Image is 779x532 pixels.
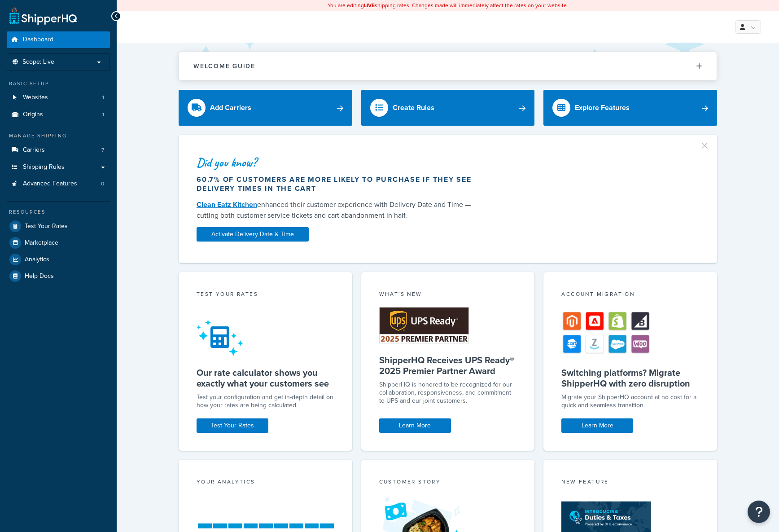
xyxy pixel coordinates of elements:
[25,273,54,280] span: Help Docs
[23,163,65,171] span: Shipping Rules
[197,290,334,300] div: Test your rates
[193,63,255,70] h2: Welcome Guide
[7,268,110,284] a: Help Docs
[197,418,268,433] a: Test Your Rates
[561,393,699,409] div: Migrate your ShipperHQ account at no cost for a quick and seamless transition.
[7,159,110,176] a: Shipping Rules
[748,501,770,523] button: Open Resource Center
[7,106,110,123] li: Origins
[7,89,110,106] a: Websites1
[102,94,104,101] span: 1
[179,90,352,126] a: Add Carriers
[197,156,480,169] div: Did you know?
[179,52,717,80] button: Welcome Guide
[364,1,375,9] b: LIVE
[23,94,48,101] span: Websites
[561,367,699,389] h5: Switching platforms? Migrate ShipperHQ with zero disruption
[25,239,58,247] span: Marketplace
[379,381,517,405] p: ShipperHQ is honored to be recognized for our collaboration, responsiveness, and commitment to UP...
[101,180,104,188] span: 0
[7,218,110,234] a: Test Your Rates
[197,175,480,193] div: 60.7% of customers are more likely to purchase if they see delivery times in the cart
[25,256,49,264] span: Analytics
[7,132,110,140] div: Manage Shipping
[7,80,110,88] div: Basic Setup
[7,106,110,123] a: Origins1
[197,367,334,389] h5: Our rate calculator shows you exactly what your customers see
[197,199,480,221] div: enhanced their customer experience with Delivery Date and Time — cutting both customer service ti...
[543,90,717,126] a: Explore Features
[379,418,451,433] a: Learn More
[379,355,517,376] h5: ShipperHQ Receives UPS Ready® 2025 Premier Partner Award
[102,111,104,119] span: 1
[7,208,110,216] div: Resources
[561,478,699,488] div: New Feature
[7,89,110,106] li: Websites
[23,36,53,44] span: Dashboard
[575,101,630,114] div: Explore Features
[561,418,633,433] a: Learn More
[7,142,110,158] li: Carriers
[379,290,517,300] div: What's New
[101,146,104,154] span: 7
[379,478,517,488] div: Customer Story
[7,251,110,268] a: Analytics
[7,176,110,192] a: Advanced Features0
[197,478,334,488] div: Your Analytics
[7,31,110,48] a: Dashboard
[7,142,110,158] a: Carriers7
[23,180,77,188] span: Advanced Features
[561,290,699,300] div: Account Migration
[25,223,68,230] span: Test Your Rates
[361,90,535,126] a: Create Rules
[197,393,334,409] div: Test your configuration and get in-depth detail on how your rates are being calculated.
[22,58,54,66] span: Scope: Live
[393,101,434,114] div: Create Rules
[7,235,110,251] a: Marketplace
[23,111,43,119] span: Origins
[210,101,251,114] div: Add Carriers
[23,146,45,154] span: Carriers
[197,227,309,242] a: Activate Delivery Date & Time
[197,199,257,210] a: Clean Eatz Kitchen
[7,176,110,192] li: Advanced Features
